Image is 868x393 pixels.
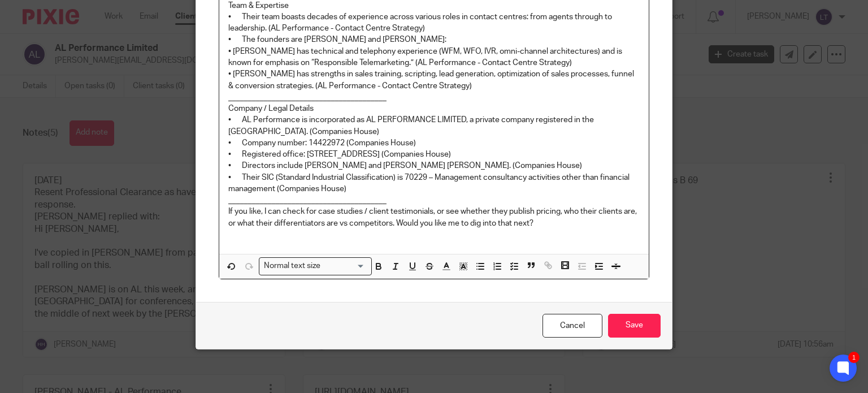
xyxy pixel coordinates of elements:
[228,149,640,160] p: • Registered office: [STREET_ADDRESS] (Companies House)
[608,314,661,338] input: Save
[228,34,640,45] p: • The founders are [PERSON_NAME] and [PERSON_NAME]:
[228,68,640,92] p: • [PERSON_NAME] has strengths in sales training, scripting, lead generation, optimization of sale...
[228,195,640,206] p: ________________________________________
[228,160,640,171] p: • Directors include [PERSON_NAME] and [PERSON_NAME] [PERSON_NAME]. (Companies House)
[262,260,323,272] span: Normal text size
[228,103,640,114] p: Company / Legal Details
[848,352,860,363] div: 1
[228,137,640,149] p: • Company number: 14422972 (Companies House)
[228,114,640,137] p: • AL Performance is incorporated as AL PERFORMANCE LIMITED, a private company registered in the [...
[542,314,602,338] a: Cancel
[228,92,640,103] p: ________________________________________
[228,46,640,69] p: • [PERSON_NAME] has technical and telephony experience (WFM, WFO, IVR, omni-channel architectures...
[259,257,372,275] div: Search for option
[324,260,365,272] input: Search for option
[228,206,640,229] p: If you like, I can check for case studies / client testimonials, or see whether they publish pric...
[228,172,640,195] p: • Their SIC (Standard Industrial Classification) is 70229 – Management consultancy activities oth...
[228,11,640,34] p: • Their team boasts decades of experience across various roles in contact centres: from agents th...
